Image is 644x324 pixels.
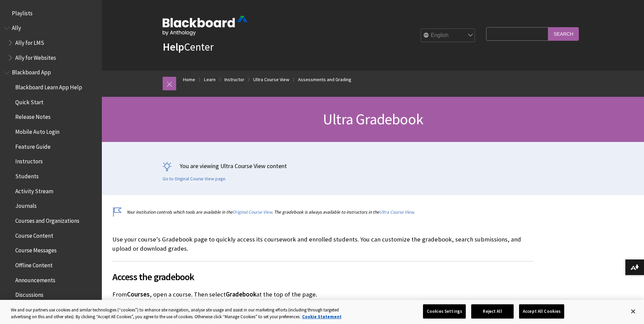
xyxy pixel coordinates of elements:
a: Learn [204,75,216,84]
span: Gradebook [226,290,256,298]
a: HelpCenter [163,40,214,54]
span: Ultra Gradebook [323,110,423,128]
a: More information about your privacy, opens in a new tab [302,314,342,320]
p: You are viewing Ultra Course View content [163,162,584,170]
span: Instructors [15,156,43,165]
button: Close [626,304,641,319]
span: Release Notes [15,111,51,121]
a: Ultra Course View [253,75,289,84]
button: Reject All [471,304,514,319]
button: Cookies Settings [423,304,466,319]
span: Mobile Auto Login [15,126,59,135]
input: Search [548,27,579,40]
p: Use your course's Gradebook page to quickly access its coursework and enrolled students. You can ... [112,235,533,253]
span: Courses and Organizations [15,215,79,224]
span: Announcements [15,274,55,284]
span: Course Content [15,230,53,239]
span: Access the gradebook [112,270,533,284]
nav: Book outline for Anthology Ally Help [4,22,98,64]
span: Ally for LMS [15,37,44,46]
span: Discussions [15,289,43,298]
span: Blackboard App [12,67,51,76]
span: Feature Guide [15,141,51,150]
a: Home [183,75,195,84]
span: Courses [127,290,150,298]
span: Blackboard Learn App Help [15,82,82,91]
div: We and our partners use cookies and similar technologies (“cookies”) to enhance site navigation, ... [11,307,354,320]
a: Ultra Course View [379,209,413,215]
a: Go to Original Course View page. [163,176,226,182]
p: From , open a course. Then select at the top of the page. [112,290,533,299]
a: Assessments and Grading [298,75,351,84]
span: Ally [12,22,21,32]
span: Playlists [12,7,33,17]
a: Original Course View [233,209,272,215]
span: Course Messages [15,245,57,254]
a: Instructor [224,75,244,84]
span: Journals [15,200,37,210]
span: Offline Content [15,259,53,269]
button: Accept All Cookies [519,304,564,319]
span: Ally for Websites [15,52,56,61]
span: Quick Start [15,96,43,106]
strong: Help [163,40,184,54]
span: Students [15,170,39,180]
img: Blackboard by Anthology [163,16,247,36]
span: Activity Stream [15,185,53,195]
p: Your institution controls which tools are available in the . The gradebook is always available to... [112,209,533,215]
select: Site Language Selector [421,29,475,42]
nav: Book outline for Playlists [4,7,98,19]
